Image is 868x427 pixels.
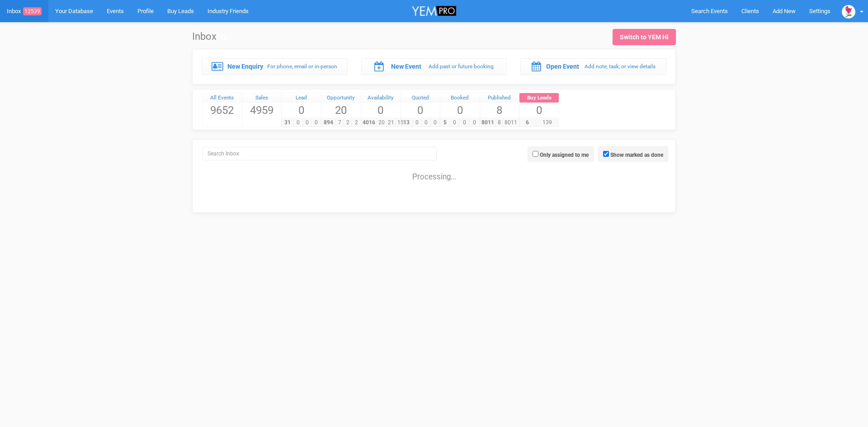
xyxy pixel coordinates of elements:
span: 0 [440,103,480,118]
span: 0 [450,118,460,127]
span: 21 [386,118,396,127]
span: Add New [773,8,796,14]
span: 0 [421,118,431,127]
span: 139 [536,118,559,127]
a: New Event Add past or future booking [361,58,507,75]
a: Quoted [401,93,440,103]
a: Booked [440,93,480,103]
span: 0 [459,118,470,127]
a: Sales [242,93,282,103]
div: Switch to YEM Hi [620,33,669,42]
a: Switch to YEM Hi [613,29,676,45]
span: 0 [293,118,303,127]
span: 15 [396,118,406,127]
span: 0 [401,103,440,118]
label: New Event [391,62,421,71]
span: 0 [469,118,480,127]
span: 5 [440,118,450,127]
span: 20 [321,103,361,118]
a: Buy Leads [519,93,559,103]
span: 894 [321,118,336,127]
span: 0 [412,118,422,127]
label: Only assigned to me [540,151,589,159]
span: 0 [282,103,321,118]
small: Add past or future booking [429,63,494,70]
span: 20 [377,118,387,127]
span: 4959 [242,103,282,118]
a: Availability [361,93,401,103]
span: 12539 [23,7,42,15]
span: 31 [281,118,294,127]
small: For phone, email or in-person [267,63,337,70]
div: Processing... [195,163,673,181]
span: 2 [344,118,352,127]
span: 7 [335,118,344,127]
label: Show marked as done [610,151,663,159]
a: Published [480,93,519,103]
a: Opportunity [321,93,361,103]
small: Add note, task, or view details [585,63,656,70]
span: 8011 [502,118,519,127]
span: 4016 [361,118,377,127]
label: New Enquiry [227,62,263,71]
span: 2 [352,118,360,127]
span: Clients [741,8,759,14]
span: Search Events [691,8,728,14]
a: New Enquiry For phone, email or in-person [202,58,348,75]
span: 0 [519,103,559,118]
h1: Inbox [192,31,227,42]
img: open-uri20190322-4-14wp8y4 [842,5,855,19]
label: Open Event [546,62,579,71]
span: 0 [302,118,312,127]
span: 9652 [203,103,242,118]
span: 0 [361,103,401,118]
span: 0 [311,118,321,127]
a: All Events [203,93,242,103]
span: 0 [430,118,440,127]
a: Open Event Add note, task, or view details [520,58,666,75]
span: 6 [519,118,536,127]
span: 8 [495,118,503,127]
span: 13 [400,118,413,127]
a: Lead [282,93,321,103]
span: 8011 [480,118,496,127]
input: Search Inbox [203,147,437,160]
span: 8 [480,103,519,118]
